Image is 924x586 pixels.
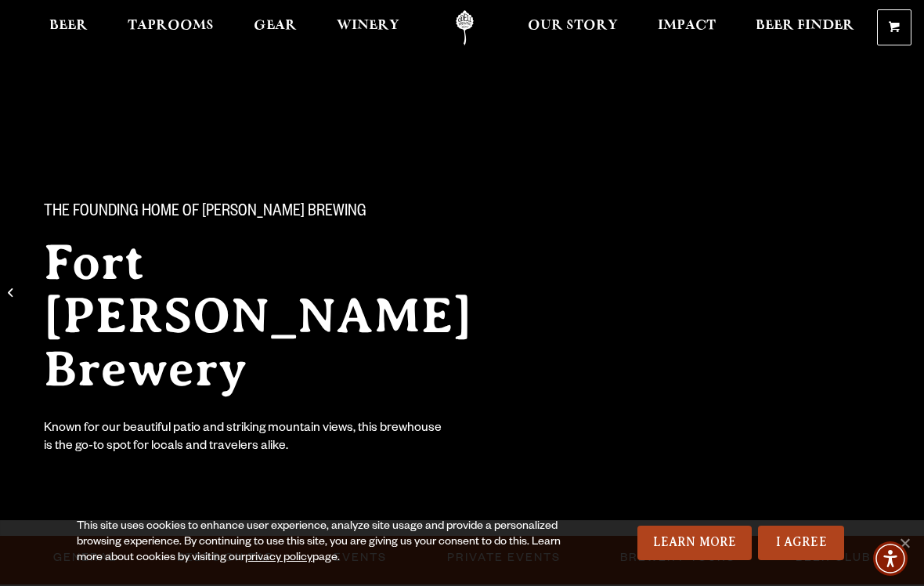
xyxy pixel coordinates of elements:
span: The Founding Home of [PERSON_NAME] Brewing [44,203,366,223]
a: I Agree [758,526,844,560]
a: Impact [648,10,726,45]
a: Beer [39,10,98,45]
div: Known for our beautiful patio and striking mountain views, this brewhouse is the go-to spot for l... [44,421,445,457]
a: Beer Finder [745,10,864,45]
span: Our Story [528,20,618,32]
a: Taprooms [117,10,224,45]
span: Taprooms [128,20,214,32]
a: Gear [244,10,307,45]
a: Winery [327,10,410,45]
span: Impact [658,20,716,32]
div: This site uses cookies to enhance user experience, analyze site usage and provide a personalized ... [77,519,584,566]
a: Odell Home [435,10,494,45]
span: Winery [337,20,399,32]
span: Gear [254,20,297,32]
span: Beer [49,20,88,32]
a: Learn More [637,526,753,560]
a: Our Story [518,10,628,45]
h2: Fort [PERSON_NAME] Brewery [44,236,532,396]
a: privacy policy [245,552,312,565]
span: Beer Finder [756,20,854,32]
div: Accessibility Menu [873,541,908,576]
